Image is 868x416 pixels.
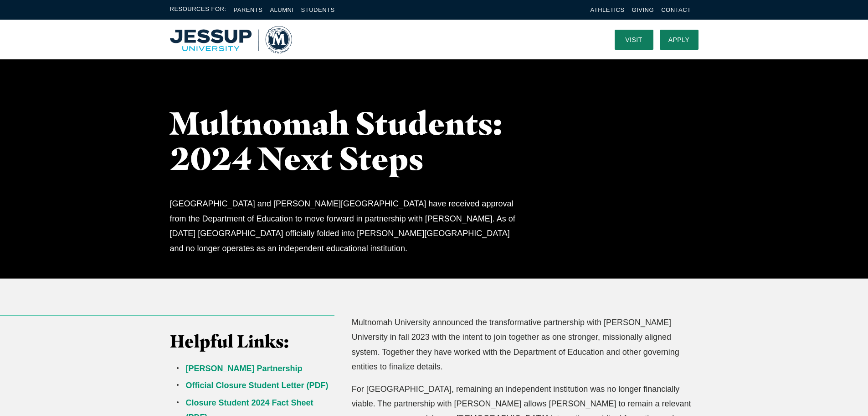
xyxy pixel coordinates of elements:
[186,364,303,373] a: [PERSON_NAME] Partnership
[186,381,329,390] a: Official Closure Student Letter (PDF)
[234,6,263,13] a: Parents
[170,26,292,53] a: Home
[170,5,226,15] span: Resources For:
[660,30,699,50] a: Apply
[301,6,335,13] a: Students
[615,30,653,50] a: Visit
[632,6,654,13] a: Giving
[170,105,539,176] h1: Multnomah Students: 2024 Next Steps
[170,331,335,352] h3: Helpful Links:
[661,6,691,13] a: Contact
[591,6,625,13] a: Athletics
[352,315,699,374] p: Multnomah University announced the transformative partnership with [PERSON_NAME] University in fa...
[270,6,293,13] a: Alumni
[170,196,522,256] p: [GEOGRAPHIC_DATA] and [PERSON_NAME][GEOGRAPHIC_DATA] have received approval from the Department o...
[170,26,292,53] img: Multnomah University Logo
